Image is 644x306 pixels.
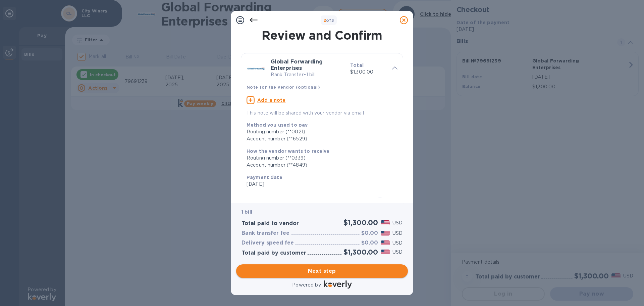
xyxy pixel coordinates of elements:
b: 1 bill [241,209,252,215]
h3: Delivery speed fee [241,240,294,246]
h3: $0.00 [361,230,378,236]
span: Next step [241,267,402,275]
b: Global Forwarding Enterprises [271,58,323,71]
span: 1 [376,197,384,205]
h3: Bills [247,197,368,204]
h3: Total paid to vendor [241,220,299,227]
p: Bank Transfer • 1 bill [271,71,345,78]
p: USD [392,230,402,237]
img: USD [381,241,390,245]
b: How the vendor wants to receive [247,148,330,154]
b: Note for the vendor (optional) [247,85,320,90]
img: USD [381,231,390,235]
p: USD [392,249,402,256]
div: Global Forwarding EnterprisesBank Transfer•1 billTotal$1,300.00Note for the vendor (optional)Add ... [247,59,397,117]
div: Account number (**4849) [247,162,392,169]
p: This note will be shared with your vendor via email [247,110,397,117]
img: USD [381,250,390,254]
h2: $1,300.00 [343,218,378,227]
img: USD [381,220,390,225]
div: Account number (**6529) [247,135,392,142]
b: Method you used to pay [247,122,308,128]
button: Next step [236,264,408,278]
div: Routing number (**0339) [247,155,392,162]
p: USD [392,219,402,226]
b: of 3 [323,18,334,23]
p: USD [392,239,402,247]
b: Total [350,62,364,68]
img: Logo [324,280,352,289]
b: Payment date [247,175,282,180]
h3: Bank transfer fee [241,230,289,236]
p: $1,300.00 [350,69,387,76]
h3: $0.00 [361,240,378,246]
p: Powered by [292,281,321,289]
h1: Review and Confirm [239,28,405,42]
p: [DATE] [247,181,392,188]
div: Routing number (**0021) [247,128,392,135]
h3: Total paid by customer [241,250,306,256]
u: Add a note [257,97,286,103]
h2: $1,300.00 [343,248,378,256]
span: 2 [323,18,326,23]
